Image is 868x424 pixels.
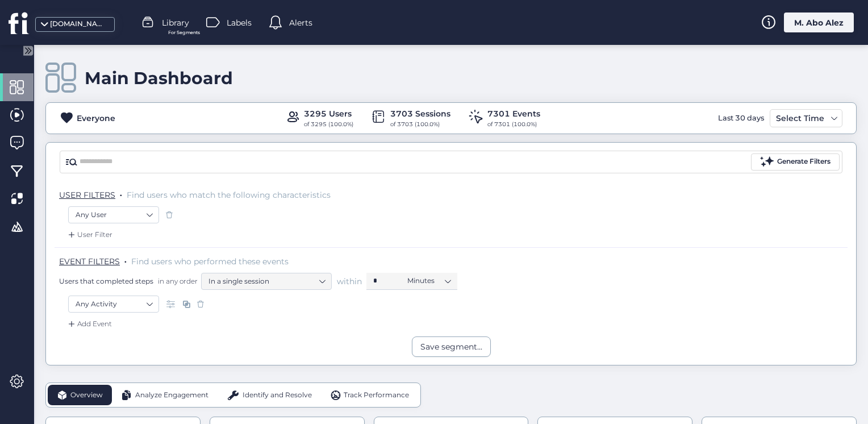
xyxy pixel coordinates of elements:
[85,68,233,89] div: Main Dashboard
[777,156,831,167] div: Generate Filters
[50,19,107,30] div: [DOMAIN_NAME]
[76,296,152,313] nz-select-item: Any Activity
[390,120,450,129] div: of 3703 (100.0%)
[420,340,482,353] div: Save segment...
[487,120,540,129] div: of 7301 (100.0%)
[208,273,324,290] nz-select-item: In a single session
[337,276,362,287] span: within
[487,107,540,120] div: 7301 Events
[120,188,122,199] span: .
[59,276,153,286] span: Users that completed steps
[289,16,312,29] span: Alerts
[162,16,189,29] span: Library
[66,318,112,330] div: Add Event
[131,256,289,267] span: Find users who performed these events
[59,256,120,267] span: EVENT FILTERS
[304,107,353,120] div: 3295 Users
[304,120,353,129] div: of 3295 (100.0%)
[70,390,103,401] span: Overview
[227,16,252,29] span: Labels
[135,390,208,401] span: Analyze Engagement
[715,109,767,127] div: Last 30 days
[784,13,854,32] div: M. Abo Alez
[59,190,115,200] span: USER FILTERS
[127,190,331,200] span: Find users who match the following characteristics
[243,390,312,401] span: Identify and Resolve
[344,390,409,401] span: Track Performance
[773,111,827,125] div: Select Time
[66,229,112,240] div: User Filter
[77,112,115,124] div: Everyone
[124,254,127,265] span: .
[407,272,450,289] nz-select-item: Minutes
[76,206,152,223] nz-select-item: Any User
[168,29,200,36] span: For Segments
[751,153,840,171] button: Generate Filters
[390,107,450,120] div: 3703 Sessions
[156,276,198,286] span: in any order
